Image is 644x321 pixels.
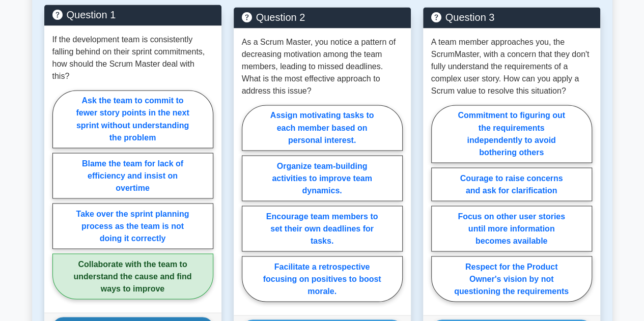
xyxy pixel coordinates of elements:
[242,155,403,201] label: Organize team-building activities to improve team dynamics.
[431,36,592,97] p: A team member approaches you, the ScrumMaster, with a concern that they don't fully understand th...
[431,167,592,201] label: Courage to raise concerns and ask for clarification
[431,105,592,163] label: Commitment to figuring out the requirements independently to avoid bothering others
[242,11,403,23] h5: Question 2
[52,153,213,198] label: Blame the team for lack of efficiency and insist on overtime
[242,256,403,302] label: Facilitate a retrospective focusing on positives to boost morale.
[52,253,213,299] label: Collaborate with the team to understand the cause and find ways to improve
[242,105,403,151] label: Assign motivating tasks to each member based on personal interest.
[52,34,213,82] p: If the development team is consistently falling behind on their sprint commitments, how should th...
[52,203,213,249] label: Take over the sprint planning process as the team is not doing it correctly
[431,206,592,251] label: Focus on other user stories until more information becomes available
[52,9,213,21] h5: Question 1
[431,256,592,302] label: Respect for the Product Owner's vision by not questioning the requirements
[242,206,403,251] label: Encourage team members to set their own deadlines for tasks.
[52,90,213,148] label: Ask the team to commit to fewer story points in the next sprint without understanding the problem
[242,36,403,97] p: As a Scrum Master, you notice a pattern of decreasing motivation among the team members, leading ...
[431,11,592,23] h5: Question 3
